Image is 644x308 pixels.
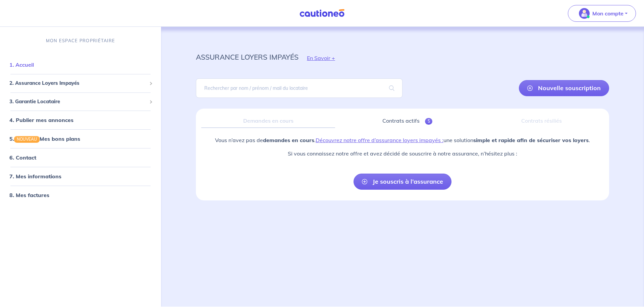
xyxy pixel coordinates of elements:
p: Si vous connaissez notre offre et avez décidé de souscrire à notre assurance, n’hésitez plus : [215,149,590,158]
a: 6. Contact [9,154,36,161]
span: 3. Garantie Locataire [9,98,147,106]
a: Nouvelle souscription [519,80,609,96]
div: 1. Accueil [3,58,158,71]
div: 8. Mes factures [3,188,158,202]
div: 3. Garantie Locataire [3,95,158,108]
p: Mon compte [592,9,624,17]
a: 4. Publier mes annonces [9,117,73,123]
img: illu_account_valid_menu.svg [579,8,590,19]
a: Contrats actifs5 [340,114,474,128]
a: Découvrez notre offre d’assurance loyers impayés : [316,137,443,143]
button: En Savoir + [299,48,343,68]
a: 8. Mes factures [9,192,49,198]
div: 2. Assurance Loyers Impayés [3,77,158,90]
a: 7. Mes informations [9,173,61,180]
div: 7. Mes informations [3,170,158,183]
span: 5 [425,118,433,125]
div: 4. Publier mes annonces [3,113,158,127]
p: Vous n’avez pas de . une solution . [215,136,590,144]
strong: demandes en cours [263,137,314,143]
strong: simple et rapide afin de sécuriser vos loyers [473,137,589,143]
p: assurance loyers impayés [196,51,299,63]
span: 2. Assurance Loyers Impayés [9,79,147,87]
input: Rechercher par nom / prénom / mail du locataire [196,78,402,98]
img: Cautioneo [297,9,347,17]
span: search [381,79,402,98]
a: 1. Accueil [9,61,34,68]
a: Je souscris à l’assurance [354,174,451,190]
button: illu_account_valid_menu.svgMon compte [568,5,636,22]
div: 5.NOUVEAUMes bons plans [3,132,158,145]
p: MON ESPACE PROPRIÉTAIRE [46,38,115,44]
div: 6. Contact [3,151,158,164]
a: 5.NOUVEAUMes bons plans [9,135,80,142]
